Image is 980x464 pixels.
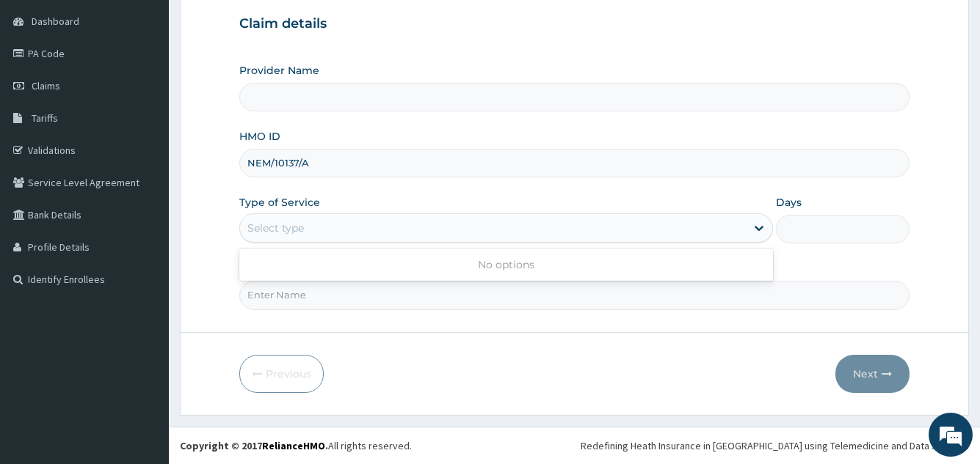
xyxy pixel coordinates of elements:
[32,79,60,92] span: Claims
[835,355,910,393] button: Next
[239,195,320,210] label: Type of Service
[7,309,280,360] textarea: Type your message and hit 'Enter'
[169,427,980,464] footer: All rights reserved.
[239,355,324,393] button: Previous
[239,251,772,278] div: No options
[32,15,79,28] span: Dashboard
[239,63,319,78] label: Provider Name
[32,111,58,125] span: Tariffs
[241,7,276,43] div: Minimize live chat window
[76,82,247,101] div: Chat with us now
[247,221,304,235] div: Select type
[239,149,909,177] input: Enter HMO ID
[581,438,969,453] div: Redefining Heath Insurance in [GEOGRAPHIC_DATA] using Telemedicine and Data Science!
[262,439,325,452] a: RelianceHMO
[239,281,909,309] input: Enter Name
[85,139,203,287] span: We're online!
[239,16,909,32] h3: Claim details
[27,73,59,110] img: d_794563401_company_1708531726252_794563401
[776,195,802,210] label: Days
[239,129,280,144] label: HMO ID
[180,439,328,452] strong: Copyright © 2017 .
